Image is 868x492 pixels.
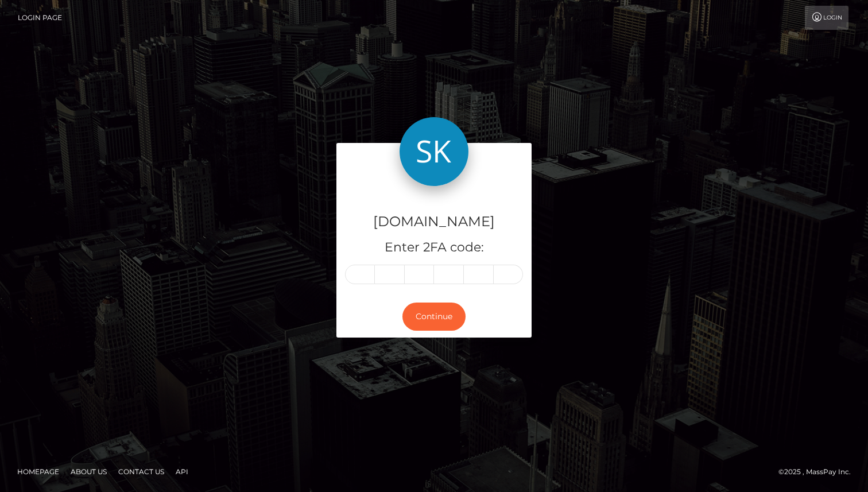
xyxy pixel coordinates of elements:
h4: [DOMAIN_NAME] [345,212,523,232]
a: Login Page [18,6,62,30]
a: API [171,463,193,481]
div: © 2025 , MassPay Inc. [778,466,859,478]
h5: Enter 2FA code: [345,239,523,257]
a: Contact Us [114,463,169,481]
a: Login [805,6,848,30]
a: Homepage [13,463,64,481]
button: Continue [402,303,466,331]
a: About Us [66,463,111,481]
img: Skin.Land [400,117,468,186]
